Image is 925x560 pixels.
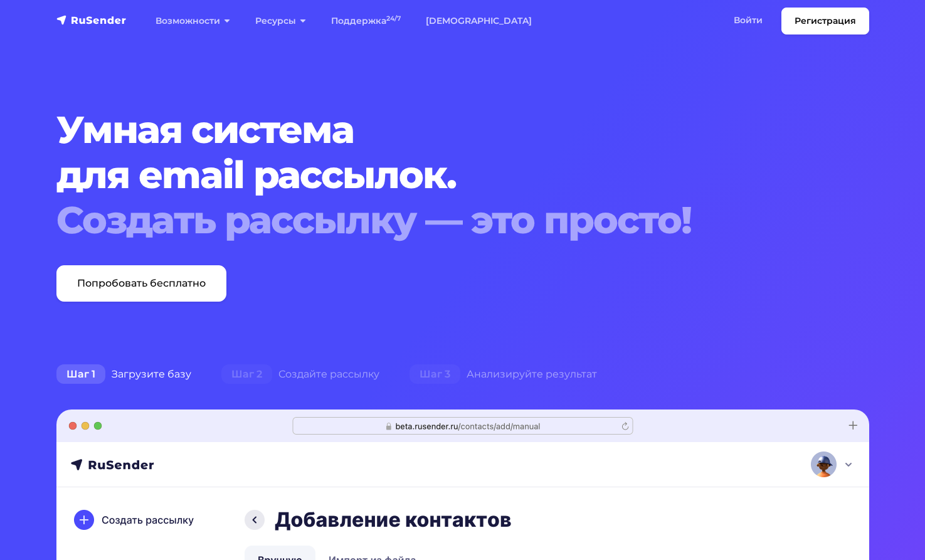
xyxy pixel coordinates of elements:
[413,8,544,34] a: [DEMOGRAPHIC_DATA]
[56,14,127,26] img: RuSender
[41,362,206,387] div: Загрузите базу
[143,8,243,34] a: Возможности
[319,8,413,34] a: Поддержка24/7
[56,265,226,302] a: Попробовать бесплатно
[206,362,394,387] div: Создайте рассылку
[56,364,105,384] span: Шаг 1
[243,8,319,34] a: Ресурсы
[410,364,460,384] span: Шаг 3
[721,8,775,33] a: Войти
[394,362,612,387] div: Анализируйте результат
[386,14,401,23] sup: 24/7
[221,364,272,384] span: Шаг 2
[781,8,869,34] a: Регистрация
[56,107,800,243] h1: Умная система для email рассылок.
[56,198,800,243] div: Создать рассылку — это просто!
